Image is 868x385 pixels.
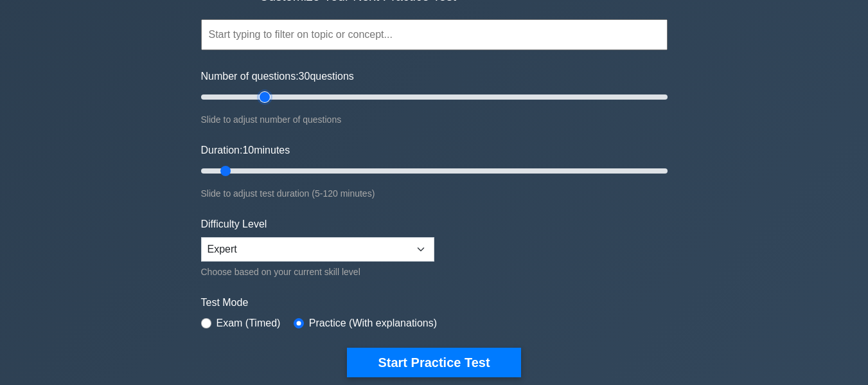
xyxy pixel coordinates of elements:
div: Choose based on your current skill level [201,264,434,280]
label: Exam (Timed) [217,316,281,331]
div: Slide to adjust number of questions [201,112,668,127]
button: Start Practice Test [347,348,520,377]
label: Number of questions: questions [201,69,354,84]
input: Start typing to filter on topic or concept... [201,19,668,50]
div: Slide to adjust test duration (5-120 minutes) [201,186,668,201]
span: 10 [242,145,254,156]
label: Practice (With explanations) [309,316,437,331]
label: Difficulty Level [201,217,267,232]
span: 30 [299,71,310,82]
label: Test Mode [201,295,668,310]
label: Duration: minutes [201,143,290,158]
